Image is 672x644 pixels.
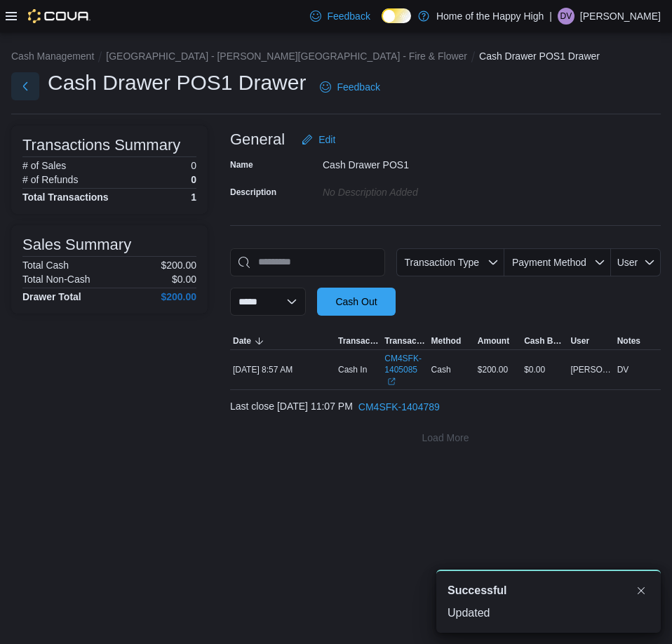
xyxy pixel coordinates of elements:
[230,159,253,170] label: Name
[570,335,589,347] span: User
[230,393,661,421] div: Last close [DATE] 11:07 PM
[633,582,650,599] button: Dismiss toast
[230,424,661,452] button: Load More
[22,160,66,171] h6: # of Sales
[191,192,196,203] h4: 1
[323,181,511,198] div: No Description added
[337,80,379,94] span: Feedback
[28,9,90,23] img: Cova
[172,274,196,285] p: $0.00
[617,257,638,268] span: User
[230,361,335,378] div: [DATE] 8:57 AM
[422,431,469,445] span: Load More
[479,51,600,62] button: Cash Drawer POS1 Drawer
[567,333,614,349] button: User
[512,257,586,268] span: Payment Method
[22,137,180,154] h3: Transactions Summary
[524,335,565,347] span: Cash Back
[431,364,451,375] span: Cash
[521,333,567,349] button: Cash Back
[335,295,377,309] span: Cash Out
[233,335,251,347] span: Date
[611,248,661,276] button: User
[338,335,379,347] span: Transaction Type
[429,333,475,349] button: Method
[338,364,367,375] p: Cash In
[558,8,574,25] div: Deanna Vodden
[318,133,335,147] span: Edit
[580,8,661,25] p: [PERSON_NAME]
[448,582,506,599] span: Successful
[335,333,382,349] button: Transaction Type
[570,364,611,375] span: [PERSON_NAME]
[191,174,196,185] p: 0
[404,257,479,268] span: Transaction Type
[22,274,90,285] h6: Total Non-Cash
[560,8,572,25] span: DV
[448,582,650,599] div: Notification
[617,364,629,375] span: DV
[436,8,544,25] p: Home of the Happy High
[314,73,385,101] a: Feedback
[478,335,509,347] span: Amount
[382,8,411,23] input: Dark Mode
[48,69,306,97] h1: Cash Drawer POS1 Drawer
[382,333,428,349] button: Transaction #
[22,291,81,302] h4: Drawer Total
[358,400,440,414] span: CM4SFK-1404789
[161,260,196,271] p: $200.00
[327,9,370,23] span: Feedback
[296,126,341,154] button: Edit
[387,377,396,386] svg: External link
[353,393,445,421] button: CM4SFK-1404789
[11,49,661,66] nav: An example of EuiBreadcrumbs
[504,248,611,276] button: Payment Method
[230,248,385,276] input: This is a search bar. As you type, the results lower in the page will automatically filter.
[475,333,521,349] button: Amount
[384,335,425,347] span: Transaction #
[478,364,508,375] span: $200.00
[22,236,131,253] h3: Sales Summary
[230,187,276,198] label: Description
[11,51,94,62] button: Cash Management
[304,2,375,30] a: Feedback
[384,353,425,387] a: CM4SFK-1405085External link
[22,260,69,271] h6: Total Cash
[230,131,285,148] h3: General
[11,72,39,100] button: Next
[549,8,552,25] p: |
[448,605,650,622] div: Updated
[161,291,196,302] h4: $200.00
[230,333,335,349] button: Date
[431,335,462,347] span: Method
[382,23,382,24] span: Dark Mode
[614,333,661,349] button: Notes
[323,154,511,170] div: Cash Drawer POS1
[396,248,504,276] button: Transaction Type
[521,361,567,378] div: $0.00
[191,160,196,171] p: 0
[22,192,109,203] h4: Total Transactions
[317,288,396,316] button: Cash Out
[22,174,78,185] h6: # of Refunds
[106,51,467,62] button: [GEOGRAPHIC_DATA] - [PERSON_NAME][GEOGRAPHIC_DATA] - Fire & Flower
[617,335,640,347] span: Notes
